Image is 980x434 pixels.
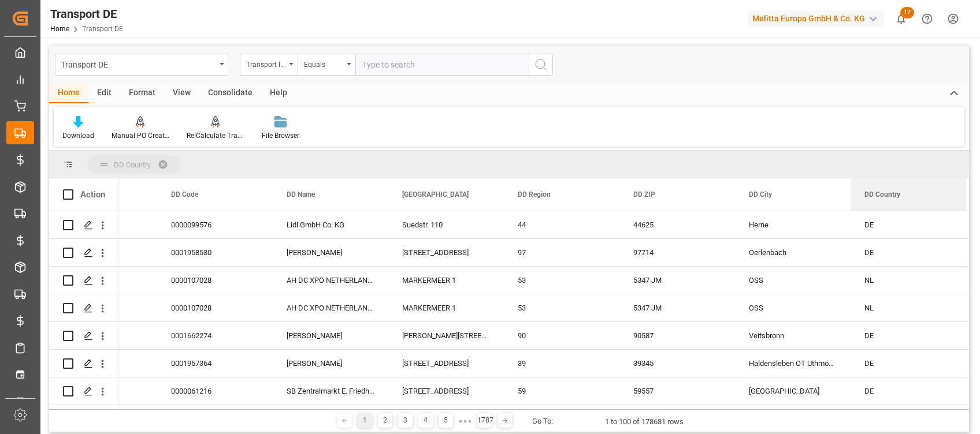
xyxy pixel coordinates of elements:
span: DD Country [864,190,900,199]
div: View [164,84,199,103]
div: 44625 [619,211,735,238]
div: Oerlenbach [735,239,851,266]
div: 39 [504,350,619,377]
div: DE [851,350,966,377]
button: open menu [298,54,355,76]
div: Press SPACE to select this row. [49,377,118,405]
div: 90587 [619,322,735,349]
span: DD Region [518,190,551,199]
div: [PERSON_NAME][STREET_ADDRESS] [388,322,504,349]
div: Melitta Europa GmbH & Co. KG [748,10,884,27]
div: 37 [504,405,619,432]
div: 53 [504,267,619,294]
div: 0001957364 [157,350,273,377]
span: DD Name [287,190,315,199]
div: [STREET_ADDRESS] [388,239,504,266]
div: DE [851,377,966,405]
div: 59557 [619,377,735,405]
div: Haldensleben OT Uthmöden [735,350,851,377]
div: DE [851,239,966,266]
div: 59 [504,377,619,405]
span: [GEOGRAPHIC_DATA] [402,190,469,199]
div: Help [261,84,296,103]
div: SB Zentralmarkt E. Friedh. BT08 F [273,377,388,405]
div: File Browser [262,130,299,141]
div: 0001958530 [157,239,273,266]
div: NL [851,294,966,321]
div: 44 [504,211,619,238]
div: AH DC XPO NETHERLANDS II BV [273,267,388,294]
div: 0000061216 [157,377,273,405]
div: 1 to 100 of 178681 rows [605,416,684,428]
div: Edit [88,84,120,103]
input: Type to search [355,54,529,76]
div: 2 [378,413,392,428]
div: Re-Calculate Transport Costs [187,130,244,141]
div: Lidl GmbH Co. KG [273,211,388,238]
div: [GEOGRAPHIC_DATA] [735,377,851,405]
div: Download [62,130,94,141]
div: 1787 [477,413,492,428]
div: AH DC XPO NETHERLANDS II BV [273,294,388,321]
div: NL [851,267,966,294]
div: Press SPACE to select this row. [49,294,118,322]
div: Press SPACE to select this row. [49,239,118,267]
button: open menu [240,54,298,76]
div: 0000107028 [157,267,273,294]
div: 3 [398,413,413,428]
button: open menu [55,54,228,76]
div: 37574 [619,405,735,432]
div: Press SPACE to select this row. [49,405,118,433]
div: 90 [504,322,619,349]
div: Marktkauf 20016 [273,405,388,432]
div: MARKERMEER 1 [388,267,504,294]
button: search button [529,54,553,76]
div: 4 [418,413,433,428]
a: Home [50,25,69,33]
button: Melitta Europa GmbH & Co. KG [748,8,888,29]
div: Consolidate [199,84,261,103]
div: [STREET_ADDRESS] [388,377,504,405]
div: 1 [358,413,372,428]
div: OSS [735,267,851,294]
span: DD ZIP [633,190,655,199]
div: Press SPACE to select this row. [49,322,118,350]
div: Action [80,189,105,200]
span: DD City [749,190,772,199]
div: DE [851,405,966,432]
div: [PERSON_NAME] [273,239,388,266]
div: Press SPACE to select this row. [49,350,118,377]
div: ● ● ● [459,417,472,425]
div: 5347 JM [619,267,735,294]
div: Go To: [532,416,553,427]
div: Press SPACE to select this row. [49,211,118,239]
div: 5 [439,413,453,428]
div: Transport DE [50,5,123,23]
div: Herne [735,211,851,238]
span: DD Code [171,190,198,199]
div: DE [851,322,966,349]
div: 0001662274 [157,322,273,349]
div: 0000099576 [157,211,273,238]
span: 17 [900,7,914,18]
div: Manual PO Creation [112,130,169,141]
div: [PERSON_NAME][STREET_ADDRESS] [388,405,504,432]
div: 97714 [619,239,735,266]
div: [PERSON_NAME] [273,322,388,349]
div: 97 [504,239,619,266]
div: 39345 [619,350,735,377]
button: show 17 new notifications [888,6,914,32]
div: 5347 JM [619,294,735,321]
div: DE [851,211,966,238]
div: Veitsbronn [735,322,851,349]
div: [STREET_ADDRESS] [388,350,504,377]
div: 53 [504,294,619,321]
div: Transport DE [61,57,216,71]
div: Press SPACE to select this row. [49,267,118,294]
div: [PERSON_NAME] [273,350,388,377]
div: Home [49,84,88,103]
div: Equals [304,57,343,70]
div: Format [120,84,164,103]
div: Transport ID Logward [246,57,285,70]
div: 0000107028 [157,294,273,321]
